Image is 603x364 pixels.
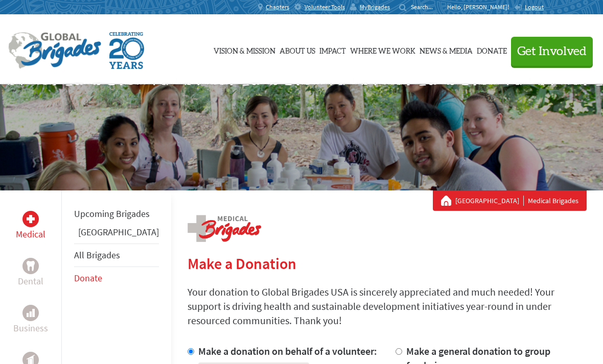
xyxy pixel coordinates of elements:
[27,261,35,271] img: Dental
[511,37,593,66] button: Get Involved
[74,272,102,284] a: Donate
[447,3,514,11] p: Hello, [PERSON_NAME]!
[27,309,35,317] img: Business
[78,226,159,238] a: [GEOGRAPHIC_DATA]
[525,3,544,11] span: Logout
[319,24,346,75] a: Impact
[74,249,120,261] a: All Brigades
[74,225,159,244] li: Panama
[18,274,43,288] p: Dental
[74,244,159,267] li: All Brigades
[514,3,544,11] a: Logout
[27,215,35,223] img: Medical
[74,267,159,289] li: Donate
[74,208,150,220] a: Upcoming Brigades
[188,215,261,242] img: logo-medical.png
[8,32,101,69] img: Global Brigades Logo
[280,24,315,75] a: About Us
[74,203,159,225] li: Upcoming Brigades
[22,258,39,274] div: Dental
[13,305,48,335] a: BusinessBusiness
[360,3,390,11] span: MyBrigades
[22,211,39,227] div: Medical
[109,32,144,69] img: Global Brigades Celebrating 20 Years
[13,321,48,335] p: Business
[455,196,524,206] a: [GEOGRAPHIC_DATA]
[214,24,275,75] a: Vision & Mission
[266,3,289,11] span: Chapters
[188,254,587,273] h2: Make a Donation
[350,24,415,75] a: Where We Work
[441,196,578,206] div: Medical Brigades
[420,24,473,75] a: News & Media
[18,258,43,288] a: DentalDental
[188,285,587,328] p: Your donation to Global Brigades USA is sincerely appreciated and much needed! Your support is dr...
[16,211,45,241] a: MedicalMedical
[198,345,377,357] label: Make a donation on behalf of a volunteer:
[411,3,440,11] input: Search...
[517,45,587,58] span: Get Involved
[22,305,39,321] div: Business
[16,227,45,241] p: Medical
[305,3,345,11] span: Volunteer Tools
[477,24,507,75] a: Donate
